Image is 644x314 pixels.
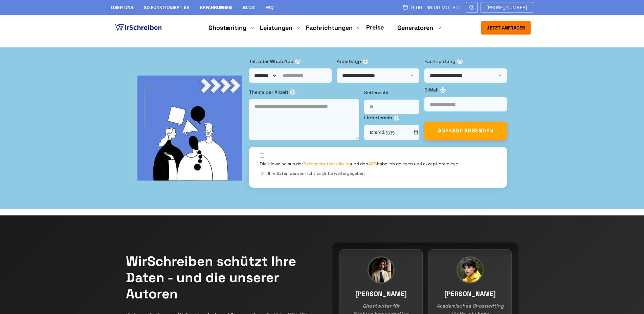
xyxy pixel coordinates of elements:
img: Schedule [402,4,408,10]
span: ⓘ [394,115,399,121]
a: [PHONE_NUMBER] [481,2,533,13]
button: Jetzt anfragen [481,21,531,35]
img: Email [469,5,475,10]
a: AGB [368,161,377,167]
span: ⓘ [295,59,301,64]
label: Seitenzahl [364,89,419,96]
a: So funktioniert es [144,4,189,11]
a: Generatoren [397,24,433,32]
h3: [PERSON_NAME] [435,289,505,299]
a: Datenschutzerklärung [303,161,351,167]
img: bg [137,76,242,181]
div: Ihre Daten werden nicht an Dritte weitergegeben. [260,170,496,177]
h2: WirSchreiben schützt Ihre Daten - und die unserer Autoren [126,253,312,302]
span: ⓘ [260,171,265,176]
label: Thema der Arbeit [249,88,359,96]
span: ⓘ [363,59,368,64]
a: Fachrichtungen [306,24,353,32]
span: ⓘ [440,87,446,93]
a: Ghostwriting [208,24,246,32]
a: Leistungen [260,24,292,32]
label: Tel. oder WhatsApp [249,58,332,65]
label: Liefertermin [364,114,419,121]
label: Die Hinweise aus der und den habe ich gelesen und akzeptiere diese. [260,161,459,167]
a: Über uns [111,4,133,11]
a: FAQ [265,4,273,11]
span: [PHONE_NUMBER] [486,5,528,10]
a: Preise [366,23,384,31]
span: ⓘ [457,59,463,64]
h3: [PERSON_NAME] [346,289,416,299]
label: Arbeitstyp [337,58,419,65]
button: ANFRAGE ABSENDEN [424,122,507,140]
img: logo ghostwriter-österreich [114,23,163,33]
a: Blog [243,4,254,11]
a: Erfahrungen [200,4,232,11]
span: ⓘ [290,89,295,95]
label: Fachrichtung [424,58,507,65]
span: 9:00 - 18:00 Mo.-So. [411,5,460,10]
label: E-Mail [424,86,507,93]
